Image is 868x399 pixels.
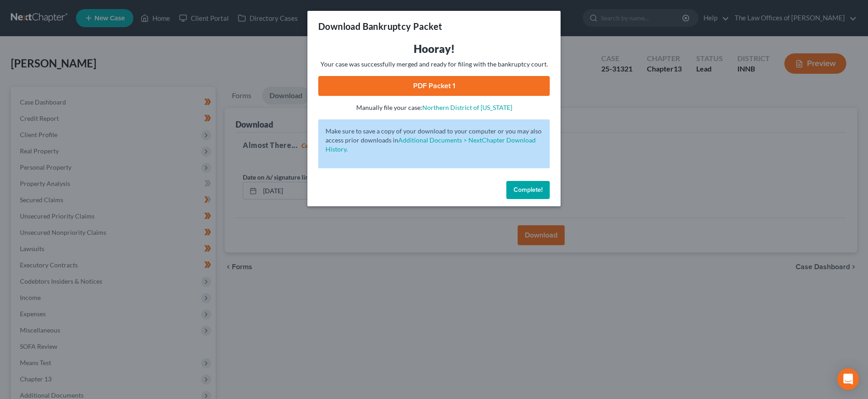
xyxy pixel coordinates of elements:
[318,76,550,96] a: PDF Packet 1
[422,104,512,111] a: Northern District of [US_STATE]
[318,103,550,112] p: Manually file your case:
[318,42,550,56] h3: Hooray!
[318,60,550,69] p: Your case was successfully merged and ready for filing with the bankruptcy court.
[514,186,542,194] span: Complete!
[837,368,859,390] div: Open Intercom Messenger
[506,181,550,199] button: Complete!
[325,136,536,153] a: Additional Documents > NextChapter Download History.
[318,20,442,33] h3: Download Bankruptcy Packet
[325,127,542,154] p: Make sure to save a copy of your download to your computer or you may also access prior downloads in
